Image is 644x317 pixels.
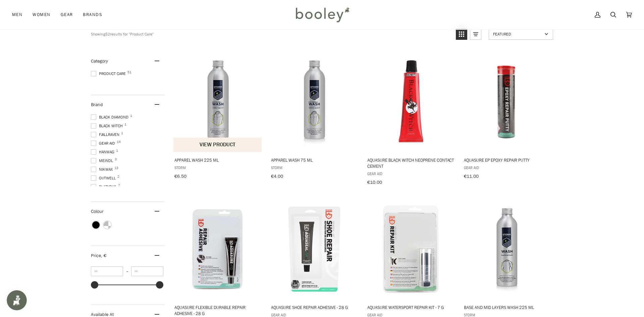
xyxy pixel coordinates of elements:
[116,149,118,152] span: 1
[91,71,128,77] span: Product Care
[367,171,454,176] span: Gear Aid
[91,266,123,276] input: Minimum value
[124,123,126,126] span: 1
[91,166,115,172] span: Nikwax
[123,268,131,274] span: –
[127,71,131,74] span: 51
[12,11,22,18] span: Men
[270,57,359,146] img: Storm Apparel Wash 225 ml - Booley Galway
[464,173,479,179] span: €11.00
[92,221,100,229] span: Colour: Black
[271,157,358,163] span: Apparel Wash 75 ml
[91,101,103,108] span: Brand
[174,165,261,170] span: Storm
[367,304,454,310] span: Aquasure Watersport Repair Kit - 7 g
[366,57,455,146] img: Black Witch Neoprene Adhesive - Booley Galway
[271,173,283,179] span: €4.00
[463,57,552,146] img: Aquasure EP Epoxy Repair Putty
[464,304,551,310] span: Base and Mid Layers Wash 225 ml
[463,52,552,181] a: Aquasure EP Epoxy Repair Putty
[121,132,123,135] span: 1
[104,221,111,229] span: Colour: Clear
[33,11,50,18] span: Women
[105,31,110,37] b: 52
[173,57,262,146] img: Storm Apparel Wash 225 ml - Booley Galway
[91,114,130,120] span: Black Diamond
[489,28,553,40] a: Sort options
[464,157,551,163] span: Aquasure EP Epoxy Repair Putty
[366,205,455,294] img: Aquasure Watersport Repair Kit - 7 g
[91,252,106,259] span: Price
[493,31,542,37] span: Featured
[91,123,125,129] span: Black Witch
[118,184,120,187] span: 2
[173,205,262,294] img: McNett Aquasure +FD Flexible Durable Repair Adhesive 28g - Booley Galway
[101,252,106,259] span: , €
[91,58,108,64] span: Category
[131,266,163,276] input: Maximum value
[91,140,117,146] span: Gear Aid
[91,184,118,190] span: Platypus
[91,28,451,40] div: Showing results for "Product Care"
[463,205,552,294] img: Storm Base and Mid Layers Wash - Booley Galway
[91,132,121,138] span: Fjallraven
[367,179,382,185] span: €10.00
[114,166,118,170] span: 13
[174,157,261,163] span: Apparel Wash 225 ml
[117,175,119,178] span: 2
[270,52,359,181] a: Apparel Wash 75 ml
[130,114,132,117] span: 1
[7,290,27,310] iframe: Button to open loyalty program pop-up
[91,158,115,164] span: Meindl
[117,140,121,144] span: 14
[271,165,358,170] span: Storm
[293,5,352,24] img: Booley
[91,208,109,215] span: Colour
[115,158,117,161] span: 3
[270,205,359,294] img: McNett Aquasure +SR Shoe Repair Adhesive 28g - Booley Galway
[271,304,358,310] span: Aquasure Shoe Repair Adhesive - 28 g
[91,149,116,155] span: Hanwag
[470,28,481,40] a: View list mode
[61,11,73,18] span: Gear
[174,173,186,179] span: €6.50
[173,52,262,181] a: Apparel Wash 225 ml
[91,175,118,181] span: Outwell
[366,52,455,187] a: Aquasure Black Witch Neoprene Contact Cement
[173,138,262,152] button: View product
[456,28,467,40] a: View grid mode
[367,157,454,169] span: Aquasure Black Witch Neoprene Contact Cement
[174,304,261,316] span: Aquasure Flexible Durable Repair Adhesive - 28 g
[464,165,551,170] span: Gear Aid
[83,11,102,18] span: Brands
